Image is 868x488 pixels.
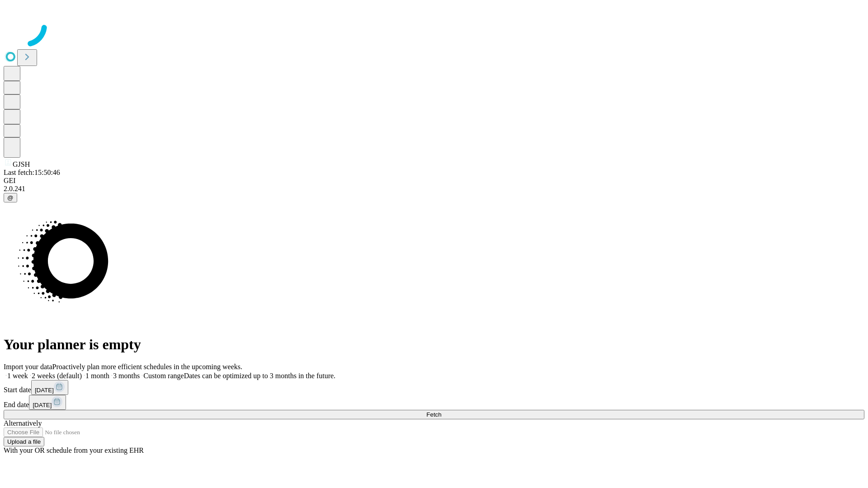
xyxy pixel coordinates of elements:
[113,372,140,380] span: 3 months
[32,372,82,380] span: 2 weeks (default)
[7,372,28,380] span: 1 week
[4,193,17,202] button: @
[4,336,864,353] h1: Your planner is empty
[4,437,44,446] button: Upload a file
[35,387,54,394] span: [DATE]
[85,372,109,380] span: 1 month
[13,160,30,168] span: GJSH
[184,372,335,380] span: Dates can be optimized up to 3 months in the future.
[426,411,441,418] span: Fetch
[4,169,60,176] span: Last fetch: 15:50:46
[4,380,864,395] div: Start date
[4,446,144,454] span: With your OR schedule from your existing EHR
[31,380,68,395] button: [DATE]
[4,363,52,371] span: Import your data
[52,363,242,371] span: Proactively plan more efficient schedules in the upcoming weeks.
[4,185,864,193] div: 2.0.241
[4,419,42,427] span: Alternatively
[4,410,864,419] button: Fetch
[4,395,864,410] div: End date
[29,395,66,410] button: [DATE]
[7,194,14,201] span: @
[143,372,184,380] span: Custom range
[33,402,52,408] span: [DATE]
[4,177,864,185] div: GEI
